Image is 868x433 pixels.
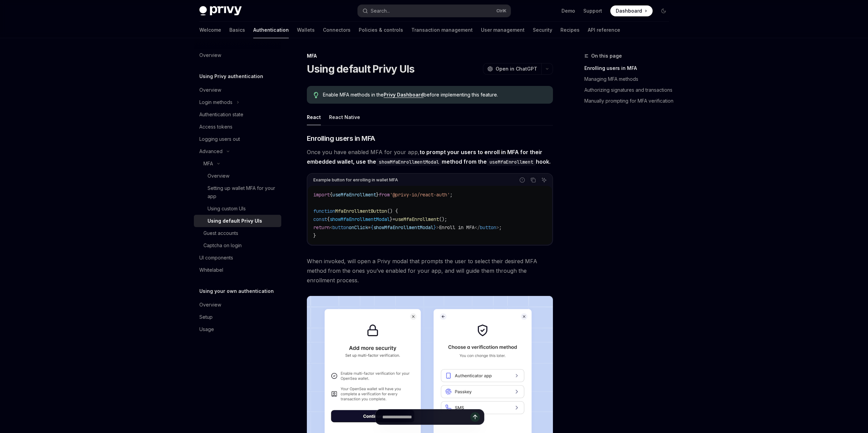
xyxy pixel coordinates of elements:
a: Basics [229,22,245,38]
a: Connectors [323,22,351,38]
a: Overview [194,49,281,61]
a: Privy Dashboard [384,92,424,98]
div: Example button for enrolling in wallet MFA [313,176,398,184]
span: </ [474,224,480,230]
div: Overview [199,86,221,94]
button: Report incorrect code [518,176,527,184]
span: > [496,224,499,230]
span: Open in ChatGPT [496,65,537,72]
div: Search... [371,7,390,15]
div: React Native [329,109,360,125]
code: useMfaEnrollment [487,158,536,166]
span: When invoked, will open a Privy modal that prompts the user to select their desired MFA method fr... [307,256,553,285]
span: Enable MFA methods in the before implementing this feature. [323,91,546,98]
span: Once you have enabled MFA for your app, [307,147,553,166]
span: useMfaEnrollment [332,192,376,198]
span: < [330,224,332,230]
a: Wallets [297,22,315,38]
span: (); [439,216,447,222]
div: UI components [199,254,233,262]
span: } [390,216,393,222]
button: Toggle dark mode [658,5,669,16]
span: > [436,224,439,230]
a: Authorizing signatures and transactions [584,85,674,95]
a: Enrolling users in MFA [584,63,674,74]
a: Policies & controls [359,22,403,38]
span: } [313,233,316,239]
span: from [379,192,390,198]
code: showMfaEnrollmentModal [376,158,442,166]
span: Enrolling users in MFA [307,134,375,143]
span: { [327,216,330,222]
button: Toggle Login methods section [194,96,281,108]
a: Managing MFA methods [584,74,674,85]
button: Open search [358,5,511,17]
span: Enroll in MFA [439,224,474,230]
span: button [332,224,349,230]
div: Access tokens [199,123,232,131]
span: return [313,224,330,230]
a: Access tokens [194,121,281,133]
span: ; [499,224,502,230]
a: Authentication state [194,108,281,121]
a: Guest accounts [194,227,281,239]
div: Logging users out [199,135,240,143]
h5: Using your own authentication [199,287,274,295]
button: Open in ChatGPT [483,63,541,75]
button: Toggle MFA section [194,158,281,170]
a: Demo [561,8,575,14]
div: MFA [307,53,553,59]
span: onClick [349,224,368,230]
a: Setting up wallet MFA for your app [194,182,281,203]
a: UI components [194,252,281,264]
div: Login methods [199,98,232,106]
span: function [313,208,335,214]
span: () { [387,208,398,214]
button: Send message [470,412,480,422]
a: Support [583,8,602,14]
a: API reference [588,22,620,38]
svg: Tip [314,92,318,98]
span: ; [450,192,453,198]
a: Overview [194,299,281,311]
a: Security [533,22,552,38]
div: Guest accounts [203,229,238,237]
a: Using default Privy UIs [194,215,281,227]
a: Manually prompting for MFA verification [584,95,674,106]
a: Authentication [253,22,289,38]
span: import [313,192,330,198]
a: Overview [194,84,281,96]
span: showMfaEnrollmentModal [330,216,390,222]
span: { [371,224,373,230]
div: Setting up wallet MFA for your app [208,184,277,200]
button: Toggle Advanced section [194,145,281,158]
span: useMfaEnrollment [395,216,439,222]
div: Setup [199,313,213,321]
a: Setup [194,311,281,323]
span: } [433,224,436,230]
h5: Using Privy authentication [199,72,263,80]
div: Advanced [199,147,223,155]
a: Using custom UIs [194,203,281,215]
span: On this page [591,52,622,60]
span: const [313,216,327,222]
span: Dashboard [616,8,642,14]
input: Ask a question... [382,409,470,424]
div: Using custom UIs [208,205,246,213]
strong: to prompt your users to enroll in MFA for their embedded wallet, use the method from the hook. [307,149,551,165]
a: User management [481,22,525,38]
a: Transaction management [411,22,473,38]
div: Overview [199,301,221,309]
span: = [393,216,395,222]
a: Dashboard [610,5,653,16]
span: { [330,192,332,198]
div: Overview [208,172,229,180]
h1: Using default Privy UIs [307,63,415,75]
div: Authentication state [199,110,243,119]
a: Usage [194,323,281,335]
span: button [480,224,496,230]
span: showMfaEnrollmentModal [373,224,433,230]
span: } [376,192,379,198]
a: Overview [194,170,281,182]
button: Ask AI [540,176,549,184]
